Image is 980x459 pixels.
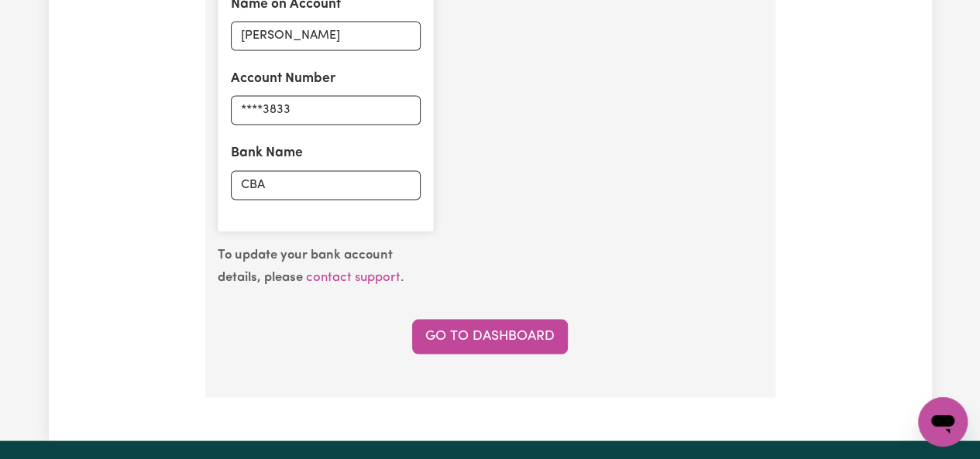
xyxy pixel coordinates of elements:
[918,397,968,447] iframe: Button to launch messaging window
[306,270,401,283] a: contact support
[231,143,303,163] label: Bank Name
[231,95,421,125] input: e.g. 000123456
[231,69,335,89] label: Account Number
[218,248,404,283] small: .
[412,319,568,353] a: Go to Dashboard
[218,248,393,283] b: To update your bank account details, please
[231,21,421,50] input: Holly Peers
